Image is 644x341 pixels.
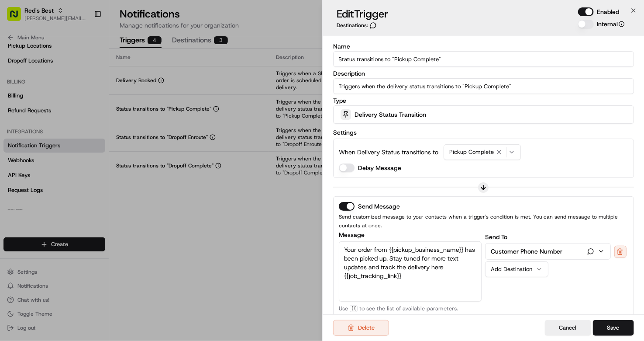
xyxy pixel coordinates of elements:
[339,232,482,238] label: Message
[337,7,388,21] h3: Edit Trigger
[30,84,143,92] div: Start new chat
[30,92,110,99] div: We're available if you need us!
[333,320,389,336] button: Delete
[9,35,159,49] p: Welcome 👋
[491,247,562,256] p: Customer Phone Number
[148,86,159,97] button: Start new chat
[339,241,482,302] textarea: Your order from {{pickup_business_name}} has been picked up. Stay tuned for more text updates and...
[23,56,144,66] input: Clear
[333,43,634,49] label: Name
[333,51,634,67] input: Enter trigger name
[449,148,494,156] span: Pickup Complete
[337,22,388,29] div: Destinations:
[355,110,426,119] span: Delivery Status Transition
[485,233,507,241] label: Send To
[9,84,24,99] img: 1736555255976-a54dd68f-1ca7-489b-9aae-adbdc363a1c4
[597,7,619,16] label: Enabled
[9,9,26,26] img: Nash
[619,21,625,27] button: Internal
[333,129,357,136] label: Settings
[9,128,16,135] div: 📗
[333,78,634,94] input: Enter trigger description
[339,212,628,230] p: Send customized message to your contacts when a trigger's condition is met. You can send message ...
[592,320,634,336] button: Save
[17,127,67,136] span: Knowledge Base
[333,105,634,124] button: Delivery Status Transition
[486,244,610,259] button: Customer Phone Number
[339,305,482,312] p: Use to see the list of available parameters.
[358,203,400,209] label: Send Message
[597,20,625,28] label: Internal
[544,320,591,336] button: Cancel
[333,97,634,104] label: Type
[74,128,81,135] div: 💻
[491,265,536,273] div: Add Destination
[87,148,106,155] span: Pylon
[339,148,438,157] p: When Delivery Status transitions to
[5,123,70,139] a: 📗Knowledge Base
[62,148,106,155] a: Powered byPylon
[444,144,521,160] button: Pickup Complete
[358,164,401,172] label: Delay Message
[70,123,144,139] a: 💻API Documentation
[83,127,140,136] span: API Documentation
[333,70,634,77] label: Description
